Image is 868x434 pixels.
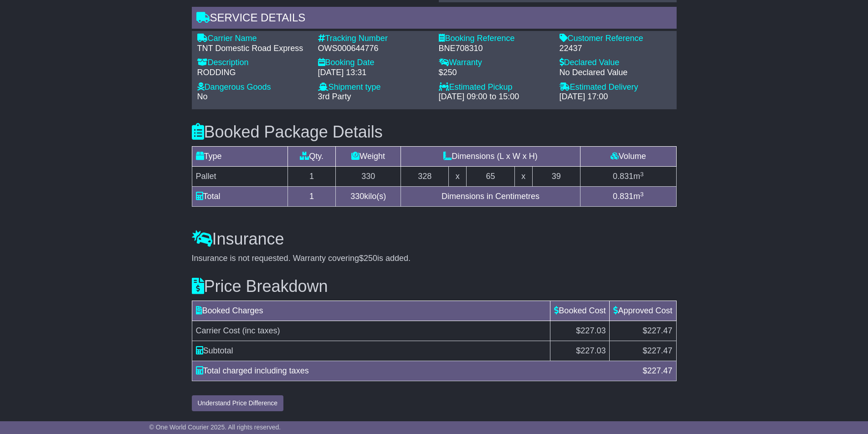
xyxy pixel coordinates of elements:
[647,346,672,355] span: 227.47
[197,44,309,54] div: TNT Domestic Road Express
[318,82,430,92] div: Shipment type
[318,68,430,78] div: [DATE] 13:31
[560,58,671,68] div: Declared Value
[610,301,676,321] td: Approved Cost
[149,424,281,431] span: © One World Courier 2025. All rights reserved.
[192,230,677,248] h3: Insurance
[192,301,550,321] td: Booked Charges
[336,187,401,207] td: kilo(s)
[638,365,677,377] div: $
[401,147,580,167] td: Dimensions (L x W x H)
[550,341,610,361] td: $
[288,167,335,187] td: 1
[192,341,550,361] td: Subtotal
[613,192,633,201] span: 0.831
[613,172,633,181] span: 0.831
[449,167,467,187] td: x
[336,167,401,187] td: 330
[191,365,638,377] div: Total charged including taxes
[192,7,677,31] div: Service Details
[467,167,514,187] td: 65
[580,167,676,187] td: m
[642,326,672,335] span: $227.47
[242,326,280,335] span: (inc taxes)
[401,187,580,207] td: Dimensions in Centimetres
[439,34,550,44] div: Booking Reference
[192,147,288,167] td: Type
[550,301,610,321] td: Booked Cost
[640,191,644,198] sup: 3
[359,254,377,263] span: $250
[439,68,550,78] div: $250
[576,326,606,335] span: $227.03
[439,58,550,68] div: Warranty
[580,346,606,355] span: 227.03
[318,92,351,101] span: 3rd Party
[288,187,335,207] td: 1
[647,366,672,375] span: 227.47
[288,147,335,167] td: Qty.
[514,167,532,187] td: x
[197,68,309,78] div: RODDING
[192,254,677,264] div: Insurance is not requested. Warranty covering is added.
[560,68,671,78] div: No Declared Value
[192,167,288,187] td: Pallet
[197,58,309,68] div: Description
[560,44,671,54] div: 22437
[401,167,449,187] td: 328
[560,92,671,102] div: [DATE] 17:00
[560,34,671,44] div: Customer Reference
[532,167,580,187] td: 39
[197,34,309,44] div: Carrier Name
[318,58,430,68] div: Booking Date
[192,277,677,296] h3: Price Breakdown
[350,192,364,201] span: 330
[610,341,676,361] td: $
[336,147,401,167] td: Weight
[318,34,430,44] div: Tracking Number
[580,147,676,167] td: Volume
[196,326,240,335] span: Carrier Cost
[192,395,284,411] button: Understand Price Difference
[439,44,550,54] div: BNE708310
[318,44,430,54] div: OWS000644776
[192,187,288,207] td: Total
[197,82,309,92] div: Dangerous Goods
[439,82,550,92] div: Estimated Pickup
[560,82,671,92] div: Estimated Delivery
[640,171,644,178] sup: 3
[439,92,550,102] div: [DATE] 09:00 to 15:00
[197,92,208,101] span: No
[192,123,677,141] h3: Booked Package Details
[580,187,676,207] td: m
